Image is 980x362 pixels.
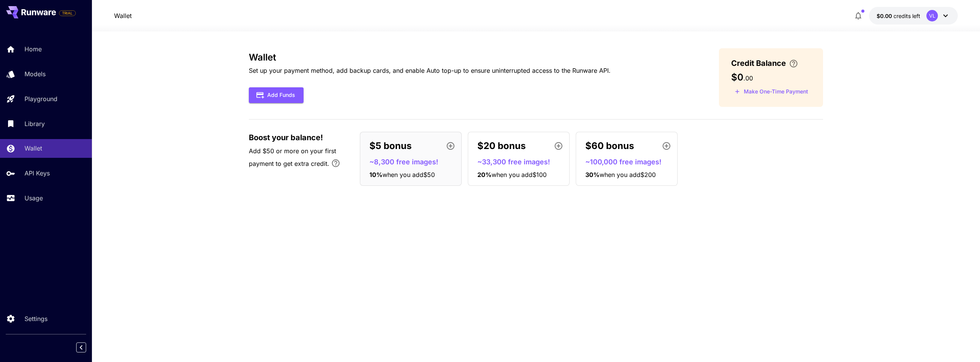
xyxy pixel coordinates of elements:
[76,342,86,352] button: Collapse sidebar
[249,132,323,143] span: Boost your balance!
[477,157,566,167] p: ~33,300 free images!
[877,13,893,19] span: $0.00
[585,171,599,179] span: 30 %
[477,171,492,179] span: 20 %
[731,72,743,83] span: $0
[492,171,547,179] span: when you add $100
[249,52,611,63] h3: Wallet
[24,169,50,178] p: API Keys
[249,87,304,103] button: Add Funds
[382,171,435,179] span: when you add $50
[599,171,656,179] span: when you add $200
[869,7,958,25] button: $0.00VL
[114,11,132,20] nav: breadcrumb
[369,157,458,167] p: ~8,300 free images!
[59,8,76,18] span: Add your payment card to enable full platform functionality.
[731,57,786,69] span: Credit Balance
[926,10,938,21] div: VL
[477,139,526,153] p: $20 bonus
[369,171,382,179] span: 10 %
[24,144,42,153] p: Wallet
[24,44,42,54] p: Home
[585,139,634,153] p: $60 bonus
[24,69,46,79] p: Models
[249,66,611,75] p: Set up your payment method, add backup cards, and enable Auto top-up to ensure uninterrupted acce...
[585,157,674,167] p: ~100,000 free images!
[59,10,75,16] span: TRIAL
[731,86,812,98] button: Make a one-time, non-recurring payment
[328,156,343,171] button: Bonus applies only to your first payment, up to 30% on the first $1,000.
[877,12,920,20] div: $0.00
[24,94,57,103] p: Playground
[24,119,45,128] p: Library
[743,74,753,82] span: . 00
[24,193,43,203] p: Usage
[893,13,920,19] span: credits left
[24,314,47,323] p: Settings
[786,59,801,68] button: Enter your card details and choose an Auto top-up amount to avoid service interruptions. We'll au...
[82,341,92,354] div: Collapse sidebar
[114,11,132,20] a: Wallet
[249,147,336,167] span: Add $50 or more on your first payment to get extra credit.
[369,139,412,153] p: $5 bonus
